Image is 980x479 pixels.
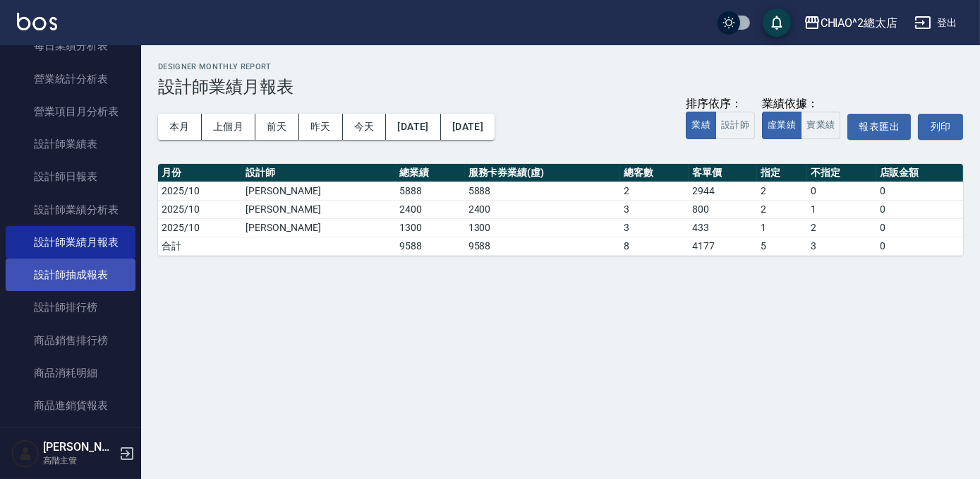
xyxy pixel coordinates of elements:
[6,194,135,226] a: 設計師業績分析表
[158,218,242,237] td: 2025/10
[43,440,115,454] h5: [PERSON_NAME]
[620,237,689,255] td: 8
[158,182,242,200] td: 2025/10
[876,218,963,237] td: 0
[757,200,807,218] td: 2
[620,200,689,218] td: 3
[11,439,40,468] img: Person
[6,128,135,160] a: 設計師業績表
[620,164,689,182] th: 總客數
[465,237,620,255] td: 9588
[43,454,115,467] p: 高階主管
[6,160,135,193] a: 設計師日報表
[763,8,791,37] button: save
[6,95,135,128] a: 營業項目月分析表
[6,357,135,389] a: 商品消耗明細
[757,218,807,237] td: 1
[396,164,464,182] th: 總業績
[6,226,135,259] a: 設計師業績月報表
[876,164,963,182] th: 店販金額
[255,114,299,140] button: 前天
[158,164,242,182] th: 月份
[762,97,840,112] div: 業績依據：
[396,237,464,255] td: 9588
[689,218,757,237] td: 433
[807,200,876,218] td: 1
[158,200,242,218] td: 2025/10
[798,8,904,37] button: CHIAO^2總太店
[242,182,396,200] td: [PERSON_NAME]
[396,200,464,218] td: 2400
[715,112,755,139] button: 設計師
[801,112,840,139] button: 實業績
[807,164,876,182] th: 不指定
[757,182,807,200] td: 2
[876,200,963,218] td: 0
[242,164,396,182] th: 設計師
[757,237,807,255] td: 5
[821,14,898,32] div: CHIAO^2總太店
[242,200,396,218] td: [PERSON_NAME]
[6,291,135,324] a: 設計師排行榜
[807,237,876,255] td: 3
[158,62,963,71] h2: Designer Monthly Report
[876,237,963,255] td: 0
[158,77,963,97] h3: 設計師業績月報表
[242,218,396,237] td: [PERSON_NAME]
[689,182,757,200] td: 2944
[689,237,757,255] td: 4177
[6,259,135,291] a: 設計師抽成報表
[6,63,135,95] a: 營業統計分析表
[918,114,963,140] button: 列印
[876,182,963,200] td: 0
[807,182,876,200] td: 0
[465,182,620,200] td: 5888
[6,389,135,422] a: 商品進銷貨報表
[465,218,620,237] td: 1300
[807,218,876,237] td: 2
[909,10,963,36] button: 登出
[17,13,57,30] img: Logo
[620,218,689,237] td: 3
[762,112,801,139] button: 虛業績
[620,182,689,200] td: 2
[343,114,387,140] button: 今天
[441,114,495,140] button: [DATE]
[158,237,242,255] td: 合計
[465,200,620,218] td: 2400
[465,164,620,182] th: 服務卡券業績(虛)
[202,114,255,140] button: 上個月
[689,200,757,218] td: 800
[686,97,755,112] div: 排序依序：
[6,324,135,357] a: 商品銷售排行榜
[757,164,807,182] th: 指定
[396,218,464,237] td: 1300
[689,164,757,182] th: 客單價
[158,164,963,256] table: a dense table
[6,30,135,62] a: 每日業績分析表
[6,422,135,454] a: 商品庫存表
[686,112,716,139] button: 業績
[847,114,911,140] button: 報表匯出
[299,114,343,140] button: 昨天
[396,182,464,200] td: 5888
[386,114,440,140] button: [DATE]
[158,114,202,140] button: 本月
